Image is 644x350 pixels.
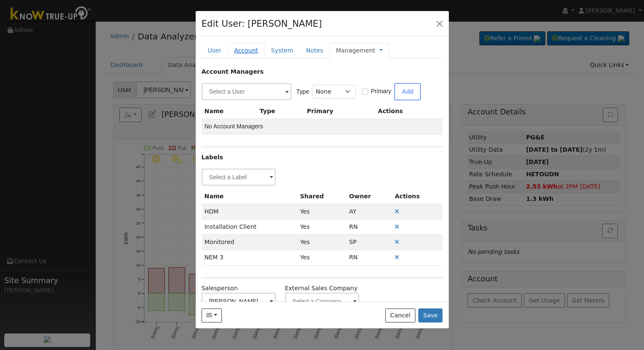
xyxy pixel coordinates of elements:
td: Renchia Nicholas [346,219,392,235]
input: Select a Company [285,293,359,310]
input: Select a User [202,293,276,310]
a: Notes [299,43,329,58]
th: Shared [297,189,346,204]
a: Remove Label [395,254,399,261]
label: Type [296,87,310,96]
td: NEM 3 [202,250,297,265]
td: HDM [202,204,297,219]
th: Owner [346,189,392,204]
th: Type [257,104,304,119]
label: External Sales Company [285,284,358,293]
td: Yes [297,219,346,235]
td: Yes [297,250,346,265]
button: Add [394,83,421,100]
td: Yes [297,204,346,219]
a: System [265,43,300,58]
th: Actions [392,189,442,204]
a: Remove Label [395,223,399,230]
td: Yes [297,235,346,250]
th: Actions [375,104,442,119]
a: Remove Label [395,208,399,215]
td: No Account Managers [202,119,443,134]
label: Primary [371,87,392,96]
td: Installation Client [202,219,297,235]
td: Allanah Young [346,204,392,219]
button: Cancel [385,308,415,323]
strong: Account Managers [202,68,264,75]
input: Select a Label [202,169,276,186]
input: Select a User [202,83,291,100]
strong: Labels [202,154,223,161]
a: Remove Label [395,239,399,245]
a: User [202,43,228,58]
th: Primary [304,104,375,119]
a: Account [228,43,265,58]
button: matthewhoward4668.mh@gmail.com [202,308,222,323]
th: Name [202,104,257,119]
td: Monitored [202,235,297,250]
h4: Edit User: [PERSON_NAME] [202,17,322,31]
label: Salesperson [202,284,238,293]
button: Save [418,308,443,323]
td: Samantha Perry [346,235,392,250]
a: Management [336,46,375,55]
td: Renchia Nicholas [346,250,392,265]
input: Primary [362,89,368,94]
th: Name [202,189,297,204]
